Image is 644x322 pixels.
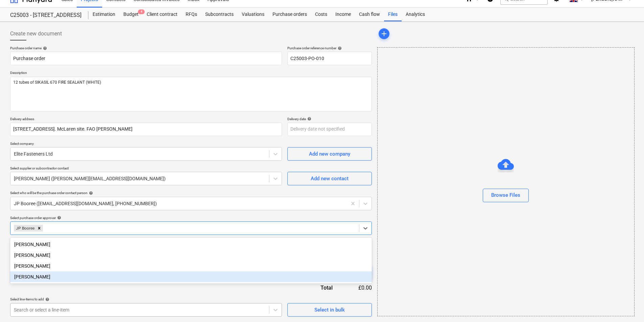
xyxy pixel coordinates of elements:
button: Add new company [287,147,372,161]
div: Select line-items to add [10,297,282,301]
a: Valuations [238,8,268,21]
p: Select supplier or subcontractor contact [10,166,282,172]
a: Files [384,8,402,21]
div: [PERSON_NAME] [10,250,372,261]
a: Budget4 [119,8,143,21]
a: Client contract [143,8,182,21]
div: Cristi Gandulescu [10,271,372,282]
span: add [380,30,388,38]
div: Garry Taylor [10,239,372,250]
div: Remove JP Booree [35,225,43,232]
a: Cash flow [355,8,384,21]
div: Purchase order reference number [287,46,372,50]
div: Delivery date [287,117,372,121]
span: help [88,191,93,195]
div: Dustin Butler [10,250,372,261]
a: RFQs [182,8,201,21]
span: help [44,297,49,301]
div: Add new contact [311,174,349,183]
input: Document name [10,52,282,65]
a: Costs [311,8,331,21]
div: Add new company [309,150,350,158]
span: help [42,46,47,50]
button: Add new contact [287,172,372,185]
div: Purchase order name [10,46,282,50]
div: Browse Files [377,47,635,316]
div: [PERSON_NAME] [10,261,372,271]
div: [PERSON_NAME] [10,239,372,250]
input: Delivery date not specified [287,123,372,136]
div: £0.00 [343,284,372,292]
button: Select in bulk [287,303,372,317]
span: help [336,46,342,50]
a: Income [331,8,355,21]
div: Browse Files [491,191,520,199]
a: Purchase orders [268,8,311,21]
div: C25003 - [STREET_ADDRESS] [10,12,80,19]
span: Create new document [10,30,62,38]
div: Total [284,284,343,292]
div: Select who will be the purchase order contact person [10,191,372,195]
div: [PERSON_NAME] [10,271,372,282]
span: help [306,117,311,121]
a: Subcontracts [201,8,238,21]
input: Reference number [287,52,372,65]
textarea: 12 tubes of SIKASIL 670 FIRE SEALANT (WHITE) [10,77,372,111]
p: Delivery address [10,117,282,123]
p: Description [10,71,372,76]
p: Select company [10,141,282,147]
div: Select in bulk [314,305,345,314]
div: JP Booree [14,225,35,232]
a: Analytics [402,8,429,21]
div: Select purchase order approver [10,216,372,220]
div: Maritz Naude [10,261,372,271]
a: Estimation [89,8,119,21]
span: help [56,216,61,220]
span: 4 [138,9,145,14]
iframe: Chat Widget [610,290,644,322]
div: Budget [119,8,143,21]
button: Browse Files [483,189,529,202]
input: Delivery address [10,123,282,136]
